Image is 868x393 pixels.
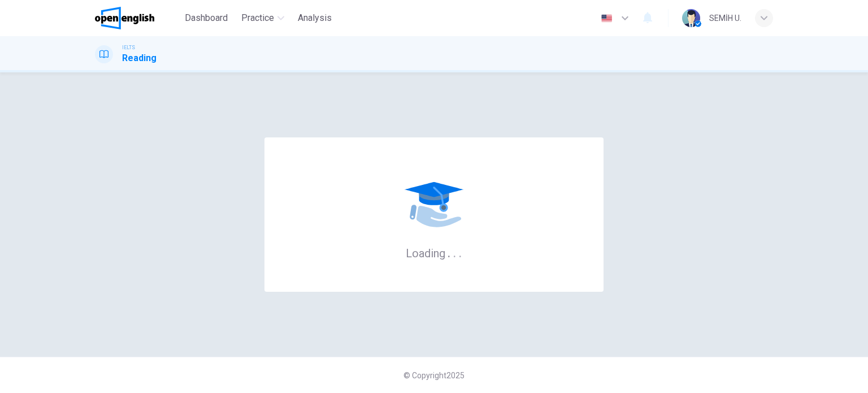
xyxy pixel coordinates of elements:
[241,11,274,25] span: Practice
[600,14,614,23] img: en
[709,11,741,25] div: SEMİH U.
[237,8,289,28] button: Practice
[453,243,457,261] h6: .
[293,8,336,28] button: Analysis
[95,7,180,29] a: OpenEnglish logo
[185,11,228,25] span: Dashboard
[122,51,157,65] h1: Reading
[458,243,462,261] h6: .
[122,44,135,51] span: IELTS
[406,245,462,260] h6: Loading
[682,9,700,27] img: Profile picture
[95,7,154,29] img: OpenEnglish logo
[403,371,465,380] span: © Copyright 2025
[447,243,451,261] h6: .
[298,11,332,25] span: Analysis
[180,8,232,28] button: Dashboard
